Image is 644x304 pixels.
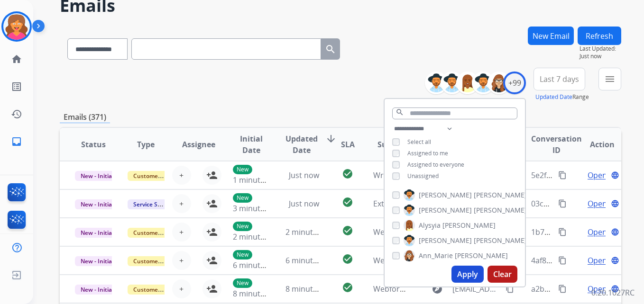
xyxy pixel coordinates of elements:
span: Webform from [EMAIL_ADDRESS][DOMAIN_NAME] on [DATE] [373,284,588,294]
span: 1 minute ago [233,175,280,185]
mat-icon: person_add [206,226,218,238]
span: Range [535,93,589,101]
button: Clear [488,266,517,283]
mat-icon: language [611,228,619,236]
span: [PERSON_NAME] [474,236,527,245]
span: [PERSON_NAME] [419,190,472,200]
p: New [233,165,252,174]
span: + [179,226,184,238]
span: 8 minutes ago [233,288,284,299]
span: [PERSON_NAME] [442,221,496,230]
button: + [172,166,191,185]
span: 8 minutes ago [285,284,336,294]
span: + [179,283,184,295]
button: Refresh [578,27,621,45]
span: New - Initial [75,285,119,295]
mat-icon: language [611,199,619,208]
span: New - Initial [75,256,119,266]
span: Open [588,255,607,266]
span: Service Support [128,199,182,209]
span: 6 minutes ago [285,255,336,266]
span: Customer Support [128,256,189,266]
span: Open [588,226,607,238]
p: Emails (371) [60,111,110,123]
span: SLA [341,139,355,150]
span: Updated Date [285,133,318,156]
mat-icon: home [11,54,22,65]
p: New [233,193,252,203]
span: [PERSON_NAME] [474,206,527,215]
span: Customer Support [128,285,189,295]
span: Status [81,139,106,150]
mat-icon: content_copy [558,171,567,179]
mat-icon: person_add [206,283,218,295]
mat-icon: check_circle [342,168,353,179]
mat-icon: check_circle [342,197,353,208]
span: Just now [289,198,319,209]
button: + [172,194,191,213]
span: 2 minutes ago [233,232,284,242]
span: Subject [377,139,405,150]
mat-icon: check_circle [342,253,353,265]
p: New [233,222,252,231]
span: [PERSON_NAME] [474,190,527,200]
p: New [233,278,252,288]
mat-icon: person_add [206,170,218,181]
button: + [172,223,191,241]
button: New Email [528,27,574,45]
span: Last 7 days [540,77,579,81]
mat-icon: list_alt [11,81,22,92]
span: Initial Date [233,133,270,156]
p: New [233,250,252,259]
mat-icon: content_copy [558,256,567,265]
span: New - Initial [75,228,119,238]
span: Open [588,283,607,295]
span: [PERSON_NAME] [455,251,508,260]
mat-icon: language [611,285,619,293]
span: Webform from [EMAIL_ADDRESS][DOMAIN_NAME] on [DATE] [373,227,588,237]
mat-icon: inbox [11,136,22,147]
mat-icon: person_add [206,198,218,209]
mat-icon: search [325,44,336,55]
span: Conversation ID [531,133,582,156]
span: [PERSON_NAME] [419,236,472,245]
span: Assignee [182,139,215,150]
button: Apply [451,266,484,283]
mat-icon: check_circle [342,282,353,293]
span: 6 minutes ago [233,260,284,270]
span: Just now [289,170,319,180]
span: + [179,255,184,266]
span: Assigned to everyone [407,161,464,169]
mat-icon: content_copy [558,199,567,208]
span: Webform from [EMAIL_ADDRESS][DOMAIN_NAME] on [DATE] [373,255,588,266]
mat-icon: explore [432,283,443,295]
mat-icon: arrow_downward [325,133,337,144]
button: + [172,279,191,298]
span: + [179,170,184,181]
mat-icon: content_copy [506,285,514,293]
span: Type [137,139,155,150]
button: + [172,251,191,270]
button: Updated Date [535,93,572,101]
span: Writing and publication on the [DOMAIN_NAME] portal was ordered [373,170,615,180]
button: Last 7 days [534,68,585,90]
span: 3 minutes ago [233,203,284,214]
span: Extend Activity Notification [373,198,469,209]
span: Unassigned [407,172,439,180]
mat-icon: menu [604,73,616,85]
span: [EMAIL_ADDRESS][DOMAIN_NAME] [452,283,500,295]
span: Open [588,198,607,209]
mat-icon: history [11,108,22,120]
img: avatar [3,13,30,40]
mat-icon: search [396,108,404,116]
span: [PERSON_NAME] [419,206,472,215]
span: New - Initial [75,199,119,209]
span: Alysyia [419,221,441,230]
span: Select all [407,138,431,146]
span: Customer Support [128,228,189,238]
mat-icon: person_add [206,255,218,266]
div: +99 [503,72,526,94]
span: Ann_Marie [419,251,453,260]
span: Just now [580,53,621,60]
th: Action [569,128,621,161]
